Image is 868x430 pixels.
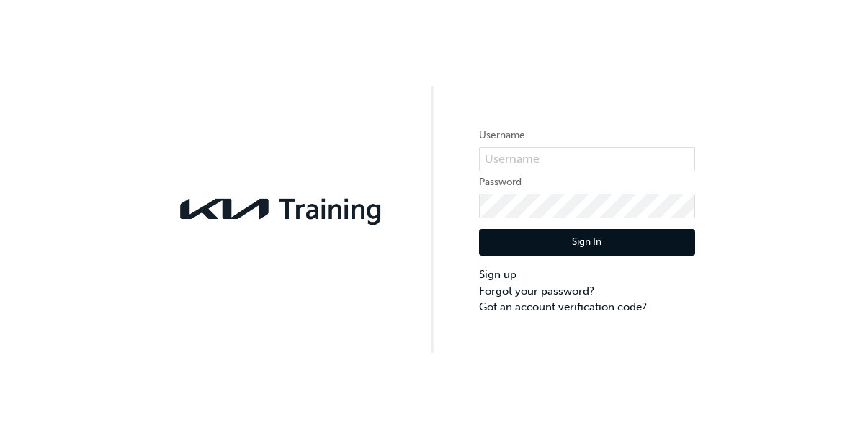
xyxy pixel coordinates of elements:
img: kia-training [174,189,390,228]
label: Username [479,127,695,144]
a: Forgot your password? [479,283,695,300]
button: Sign In [479,229,695,256]
label: Password [479,174,695,191]
a: Got an account verification code? [479,299,695,315]
input: Username [479,147,695,171]
a: Sign up [479,266,695,283]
